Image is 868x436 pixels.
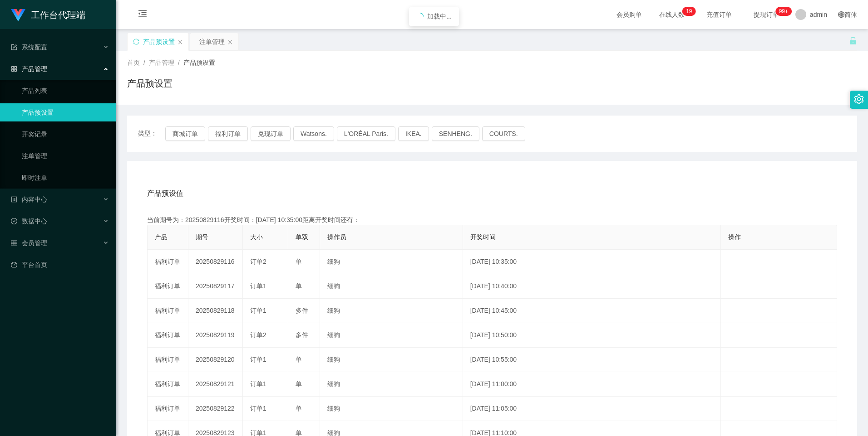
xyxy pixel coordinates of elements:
td: [DATE] 10:45:00 [463,299,721,323]
span: 产品预设值 [147,188,183,199]
button: 兑现订单 [251,126,291,141]
span: 订单1 [250,380,266,388]
a: 工作台代理端 [11,11,85,18]
td: 细狗 [320,250,463,274]
button: 商城订单 [165,126,205,141]
td: 20250829119 [188,323,243,348]
h1: 工作台代理端 [31,0,85,29]
td: [DATE] 11:00:00 [463,372,721,397]
td: 20250829122 [188,397,243,421]
td: 细狗 [320,274,463,299]
span: 订单2 [250,258,266,265]
span: 加载中... [427,13,452,20]
span: 提现订单 [749,11,784,18]
td: 细狗 [320,372,463,397]
td: 20250829116 [188,250,243,274]
td: 福利订单 [148,397,188,421]
td: 福利订单 [148,323,188,348]
span: 首页 [127,59,140,66]
td: 20250829117 [188,274,243,299]
td: [DATE] 10:40:00 [463,274,721,299]
span: 订单1 [250,282,266,290]
td: [DATE] 10:35:00 [463,250,721,274]
span: 内容中心 [11,196,47,203]
span: 单 [296,356,302,363]
a: 产品列表 [22,82,109,100]
span: 系统配置 [11,44,47,51]
span: 单 [296,380,302,388]
i: 图标: check-circle-o [11,218,17,224]
span: / [178,59,180,66]
span: 产品管理 [11,65,47,73]
i: 图标: table [11,240,17,246]
td: [DATE] 10:55:00 [463,348,721,372]
span: 单 [296,405,302,412]
i: 图标: unlock [849,37,857,45]
span: 数据中心 [11,218,47,225]
span: 开奖时间 [470,233,496,241]
button: Watsons. [293,126,334,141]
span: 会员管理 [11,239,47,247]
span: 产品预设置 [183,59,215,66]
td: 细狗 [320,299,463,323]
td: 福利订单 [148,372,188,397]
td: 20250829120 [188,348,243,372]
button: SENHENG. [432,126,479,141]
span: 大小 [250,233,263,241]
td: 20250829121 [188,372,243,397]
h1: 产品预设置 [127,77,173,90]
button: COURTS. [482,126,525,141]
span: 订单1 [250,307,266,314]
a: 开奖记录 [22,125,109,143]
span: 类型： [138,126,165,141]
span: 订单1 [250,405,266,412]
span: / [143,59,145,66]
span: 单双 [296,233,308,241]
i: 图标: form [11,44,17,50]
button: 福利订单 [208,126,248,141]
button: L'ORÉAL Paris. [337,126,395,141]
td: [DATE] 11:05:00 [463,397,721,421]
span: 产品 [155,233,168,241]
i: icon: loading [416,13,424,20]
i: 图标: sync [133,39,139,45]
img: logo.9652507e.png [11,9,25,22]
span: 操作员 [327,233,346,241]
p: 9 [689,7,692,16]
i: 图标: setting [854,94,864,104]
td: 细狗 [320,323,463,348]
span: 订单1 [250,356,266,363]
span: 产品管理 [149,59,174,66]
i: 图标: appstore-o [11,66,17,72]
p: 1 [686,7,689,16]
td: 20250829118 [188,299,243,323]
span: 在线人数 [655,11,689,18]
td: 福利订单 [148,250,188,274]
td: 福利订单 [148,348,188,372]
a: 即时注单 [22,169,109,187]
sup: 1001 [775,7,792,16]
i: 图标: menu-fold [127,0,158,29]
span: 操作 [728,233,741,241]
sup: 19 [682,7,695,16]
i: 图标: close [178,39,183,45]
td: 福利订单 [148,299,188,323]
i: 图标: profile [11,196,17,203]
i: 图标: global [838,11,844,18]
span: 多件 [296,331,308,339]
a: 注单管理 [22,147,109,165]
div: 当前期号为：20250829116开奖时间：[DATE] 10:35:00距离开奖时间还有： [147,215,837,225]
span: 充值订单 [702,11,736,18]
i: 图标: close [227,39,233,45]
span: 期号 [196,233,208,241]
div: 产品预设置 [143,33,175,50]
span: 订单2 [250,331,266,339]
td: [DATE] 10:50:00 [463,323,721,348]
div: 注单管理 [199,33,225,50]
td: 细狗 [320,348,463,372]
a: 图标: dashboard平台首页 [11,256,109,274]
span: 单 [296,282,302,290]
span: 单 [296,258,302,265]
td: 福利订单 [148,274,188,299]
a: 产品预设置 [22,103,109,121]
